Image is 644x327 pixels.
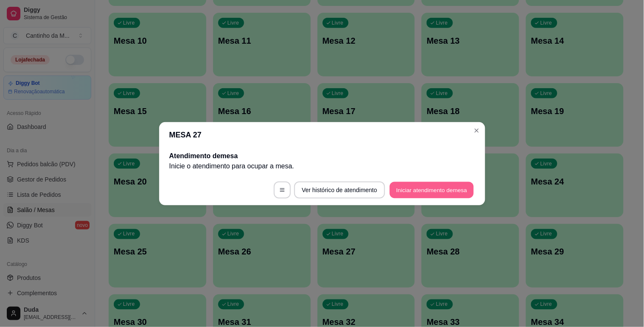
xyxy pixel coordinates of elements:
[159,122,485,148] header: MESA 27
[294,182,385,198] button: Ver histórico de atendimento
[390,182,474,198] button: Iniciar atendimento demesa
[169,151,475,161] h2: Atendimento de mesa
[470,124,484,137] button: Close
[169,161,475,171] p: Inicie o atendimento para ocupar a mesa .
